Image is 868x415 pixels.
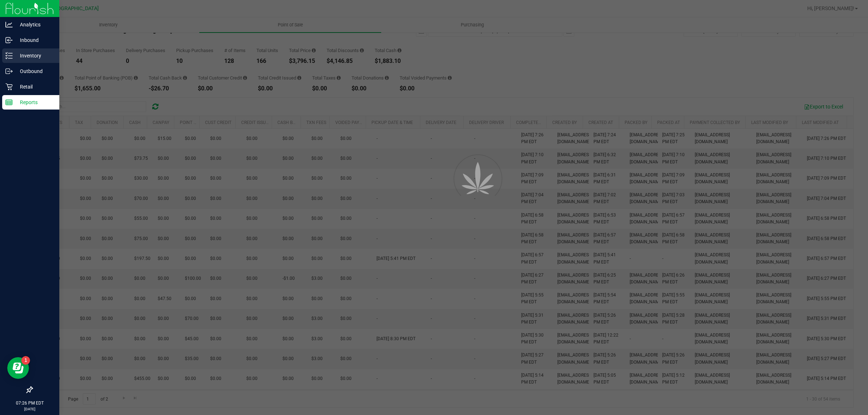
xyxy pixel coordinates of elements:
p: Inbound [13,36,56,44]
inline-svg: Reports [5,99,13,106]
p: Inventory [13,51,56,60]
p: Analytics [13,20,56,29]
inline-svg: Outbound [5,68,13,75]
inline-svg: Inventory [5,52,13,59]
p: 07:26 PM EDT [3,400,56,406]
p: [DATE] [3,406,56,412]
iframe: Resource center unread badge [21,356,30,365]
p: Outbound [13,67,56,76]
p: Reports [13,98,56,107]
inline-svg: Retail [5,83,13,90]
inline-svg: Inbound [5,37,13,44]
inline-svg: Analytics [5,21,13,28]
iframe: Resource center [7,357,29,379]
p: Retail [13,82,56,91]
